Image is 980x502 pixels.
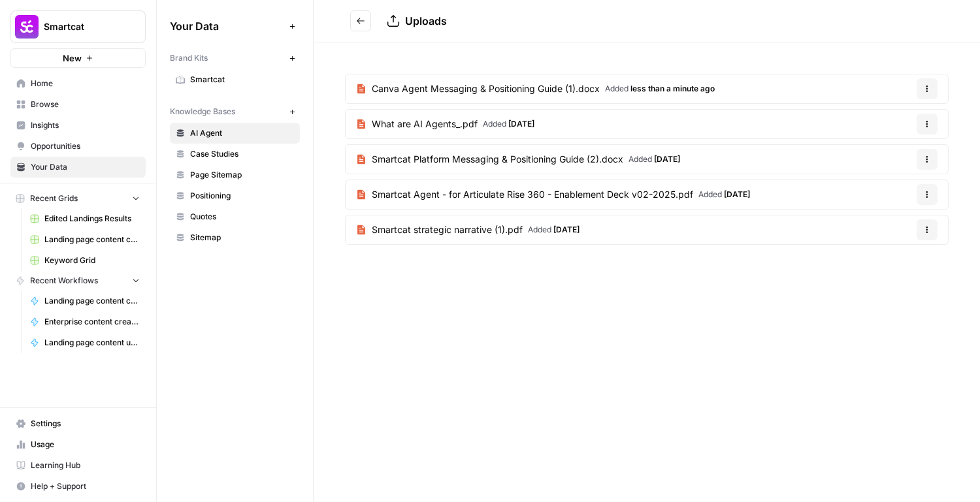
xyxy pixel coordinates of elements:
[372,188,693,201] span: Smartcat Agent - for Articulate Rise 360 - Enablement Deck v02-2025.pdf
[44,295,140,307] span: Landing page content creator
[346,145,691,174] a: Smartcat Platform Messaging & Positioning Guide (2).docxAdded [DATE]
[10,10,146,43] button: Workspace: Smartcat
[10,434,146,455] a: Usage
[190,211,294,223] span: Quotes
[44,316,140,328] span: Enterprise content creator
[629,153,680,165] span: Added
[654,154,680,164] span: [DATE]
[346,74,725,103] a: Canva Agent Messaging & Positioning Guide (1).docxAdded less than a minute ago
[10,271,146,290] button: Recent Workflows
[44,234,140,245] span: Landing page content creator [PERSON_NAME] (1)
[24,332,146,353] a: Landing page content updater
[170,185,300,206] a: Positioning
[31,140,140,152] span: Opportunities
[170,165,300,185] a: Page Sitemap
[170,69,300,90] a: Smartcat
[63,52,82,65] span: New
[31,161,140,173] span: Your Data
[170,123,300,144] a: AI Agent
[698,189,750,200] span: Added
[630,84,715,93] span: less than a minute ago
[31,99,140,110] span: Browse
[30,193,78,204] span: Recent Grids
[10,115,146,136] a: Insights
[528,224,580,236] span: Added
[10,73,146,94] a: Home
[44,213,140,225] span: Edited Landings Results
[10,48,146,68] button: New
[346,180,760,209] a: Smartcat Agent - for Articulate Rise 360 - Enablement Deck v02-2025.pdfAdded [DATE]
[10,455,146,476] a: Learning Hub
[44,20,123,33] span: Smartcat
[24,311,146,332] a: Enterprise content creator
[190,169,294,181] span: Page Sitemap
[190,148,294,160] span: Case Studies
[170,52,208,64] span: Brand Kits
[483,118,534,130] span: Added
[30,275,98,287] span: Recent Workflows
[372,82,600,95] span: Canva Agent Messaging & Positioning Guide (1).docx
[190,127,294,139] span: AI Agent
[553,225,580,234] span: [DATE]
[44,255,140,266] span: Keyword Grid
[350,10,371,31] button: Go back
[31,439,140,450] span: Usage
[10,413,146,434] a: Settings
[405,14,447,27] span: Uploads
[31,480,140,492] span: Help + Support
[372,118,478,131] span: What are AI Agents_.pdf
[372,153,623,166] span: Smartcat Platform Messaging & Positioning Guide (2).docx
[24,290,146,311] a: Landing page content creator
[24,250,146,271] a: Keyword Grid
[190,190,294,202] span: Positioning
[31,418,140,430] span: Settings
[31,78,140,89] span: Home
[10,94,146,115] a: Browse
[190,74,294,86] span: Smartcat
[508,119,534,129] span: [DATE]
[31,460,140,471] span: Learning Hub
[605,83,715,95] span: Added
[24,229,146,250] a: Landing page content creator [PERSON_NAME] (1)
[170,227,300,248] a: Sitemap
[10,157,146,178] a: Your Data
[170,18,284,34] span: Your Data
[372,223,523,236] span: Smartcat strategic narrative (1).pdf
[170,206,300,227] a: Quotes
[15,15,39,39] img: Smartcat Logo
[346,110,545,138] a: What are AI Agents_.pdfAdded [DATE]
[10,476,146,497] button: Help + Support
[10,189,146,208] button: Recent Grids
[24,208,146,229] a: Edited Landings Results
[10,136,146,157] a: Opportunities
[170,144,300,165] a: Case Studies
[724,189,750,199] span: [DATE]
[31,119,140,131] span: Insights
[170,106,235,118] span: Knowledge Bases
[44,337,140,349] span: Landing page content updater
[346,215,590,244] a: Smartcat strategic narrative (1).pdfAdded [DATE]
[190,232,294,243] span: Sitemap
